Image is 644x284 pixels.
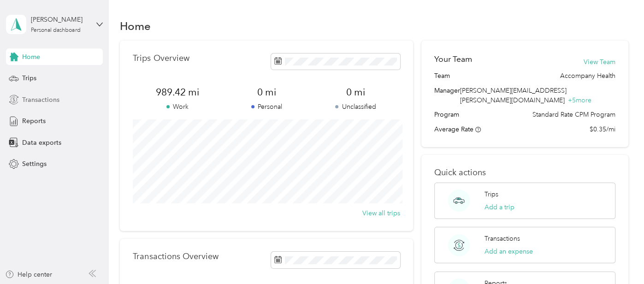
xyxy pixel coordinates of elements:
[434,53,472,65] h2: Your Team
[311,102,400,112] p: Unclassified
[484,247,533,256] button: Add an expense
[5,270,52,279] button: Help center
[133,86,222,99] span: 989.42 mi
[133,102,222,112] p: Work
[434,125,473,133] span: Average Rate
[222,86,311,99] span: 0 mi
[592,232,644,284] iframe: Everlance-gr Chat Button Frame
[434,71,450,81] span: Team
[434,110,459,119] span: Program
[590,124,615,134] span: $0.35/mi
[133,252,218,261] p: Transactions Overview
[133,53,189,63] p: Trips Overview
[532,110,615,119] span: Standard Rate CPM Program
[584,57,615,67] button: View Team
[22,159,47,169] span: Settings
[120,21,151,31] h1: Home
[22,73,36,83] span: Trips
[22,52,40,62] span: Home
[22,116,46,126] span: Reports
[22,138,61,148] span: Data exports
[434,168,615,177] p: Quick actions
[568,96,591,104] span: + 5 more
[222,102,311,112] p: Personal
[484,189,498,199] p: Trips
[362,208,400,218] button: View all trips
[31,28,80,33] div: Personal dashboard
[460,87,567,104] span: [PERSON_NAME][EMAIL_ADDRESS][PERSON_NAME][DOMAIN_NAME]
[311,86,400,99] span: 0 mi
[31,15,89,24] div: [PERSON_NAME]
[560,71,615,81] span: Accompany Health
[434,86,460,105] span: Manager
[484,202,514,212] button: Add a trip
[22,95,59,105] span: Transactions
[484,234,520,243] p: Transactions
